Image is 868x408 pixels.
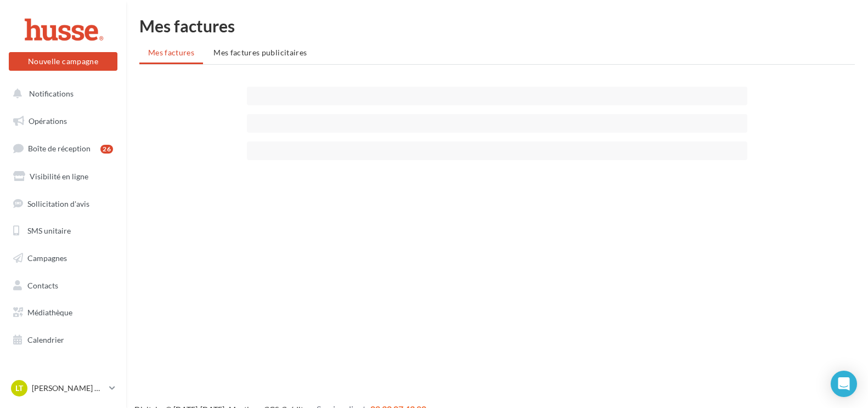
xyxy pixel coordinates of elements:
a: Calendrier [7,328,120,352]
span: Contacts [27,281,58,290]
div: 26 [100,145,113,154]
span: Lt [15,383,23,394]
h1: Mes factures [139,18,855,34]
a: SMS unitaire [7,219,120,242]
span: Calendrier [27,335,64,344]
span: Sollicitation d'avis [27,199,89,208]
span: Médiathèque [27,308,72,317]
a: Campagnes [7,247,120,270]
a: Boîte de réception26 [7,137,120,160]
p: [PERSON_NAME] & [PERSON_NAME] [32,383,105,394]
a: Sollicitation d'avis [7,192,120,216]
span: Campagnes [27,253,67,263]
span: Notifications [29,89,74,98]
span: Opérations [29,116,67,126]
span: Visibilité en ligne [30,172,88,181]
a: Opérations [7,110,120,133]
span: SMS unitaire [27,226,71,235]
span: Boîte de réception [28,144,91,153]
a: Lt [PERSON_NAME] & [PERSON_NAME] [9,378,117,399]
span: Mes factures publicitaires [213,48,307,57]
div: Open Intercom Messenger [831,371,857,397]
a: Contacts [7,274,120,297]
a: Visibilité en ligne [7,165,120,188]
a: Médiathèque [7,301,120,324]
button: Notifications [7,82,115,105]
button: Nouvelle campagne [9,52,117,71]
